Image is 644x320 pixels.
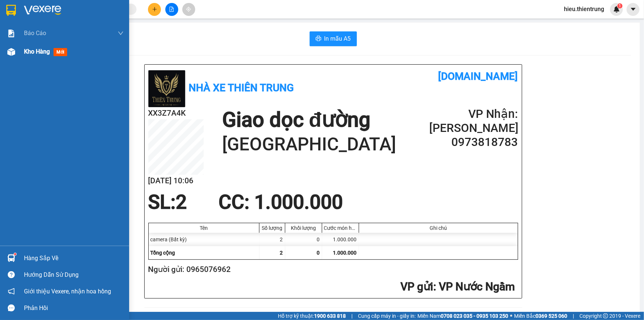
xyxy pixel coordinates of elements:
span: In mẫu A5 [324,34,351,43]
h2: : VP Nước Ngầm [148,279,515,295]
span: Kho hàng [24,48,50,55]
span: Hỗ trợ kỹ thuật: [278,312,346,320]
div: Hàng sắp về [24,253,124,264]
strong: 0369 525 060 [535,313,567,319]
h2: [DATE] 10:06 [148,175,204,187]
img: logo.jpg [148,70,185,107]
div: 1.000.000 [322,233,359,246]
span: question-circle [8,271,15,278]
div: Khối lượng [287,225,320,231]
button: file-add [165,3,178,16]
img: logo-vxr [6,5,16,16]
h2: VP Nhận: [PERSON_NAME] [429,107,518,135]
span: | [573,312,574,320]
span: notification [8,288,15,295]
button: plus [148,3,161,16]
b: [DOMAIN_NAME] [99,6,178,18]
span: VP gửi [401,280,434,293]
button: caret-down [627,3,640,16]
span: 2 [280,250,283,256]
img: icon-new-feature [613,6,620,13]
strong: 0708 023 035 - 0935 103 250 [441,313,508,319]
span: Miền Nam [417,312,508,320]
b: Nhà xe Thiên Trung [30,6,66,51]
strong: 1900 633 818 [314,313,346,319]
sup: 1 [14,253,16,255]
div: 2 [259,233,285,246]
span: file-add [169,7,174,12]
div: Tên [151,225,257,231]
sup: 1 [617,3,623,8]
span: printer [316,35,321,42]
h2: 0973818783 [429,135,518,149]
h1: [GEOGRAPHIC_DATA] [222,133,396,156]
span: Tổng cộng [151,250,175,256]
span: copyright [603,313,608,319]
span: Báo cáo [24,28,46,38]
img: warehouse-icon [7,254,15,262]
h1: Giao dọc đường [39,53,213,78]
b: Nhà xe Thiên Trung [189,82,294,94]
span: mới [54,48,67,56]
div: 0 [285,233,322,246]
span: Miền Bắc [514,312,567,320]
h2: XX3Z7A4K [4,53,59,65]
h1: Giao dọc đường [222,107,396,133]
span: hieu.thientrung [558,4,610,14]
span: Cung cấp máy in - giấy in: [358,312,416,320]
span: Giới thiệu Vexere, nhận hoa hồng [24,287,111,296]
div: camera (Bất kỳ) [149,233,259,246]
span: down [118,30,124,36]
span: aim [186,7,191,12]
img: logo.jpg [4,11,26,48]
span: plus [152,7,157,12]
b: [DOMAIN_NAME] [438,70,518,82]
div: Cước món hàng [324,225,357,231]
img: warehouse-icon [7,48,15,56]
div: Hướng dẫn sử dụng [24,269,124,280]
span: message [8,304,15,312]
span: 0 [317,250,320,256]
div: CC : 1.000.000 [214,191,347,213]
button: aim [182,3,195,16]
div: Phản hồi [24,303,124,314]
div: Ghi chú [361,225,516,231]
span: SL: [148,191,176,214]
span: 1 [619,3,621,8]
h2: XX3Z7A4K [148,107,204,119]
h2: Người gửi: 0965076962 [148,263,515,276]
img: solution-icon [7,30,15,37]
div: Số lượng [261,225,283,231]
span: 2 [176,191,187,214]
span: | [351,312,352,320]
span: 1.000.000 [333,250,357,256]
button: printerIn mẫu A5 [310,31,357,46]
span: ⚪️ [510,314,512,317]
span: caret-down [630,6,637,13]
